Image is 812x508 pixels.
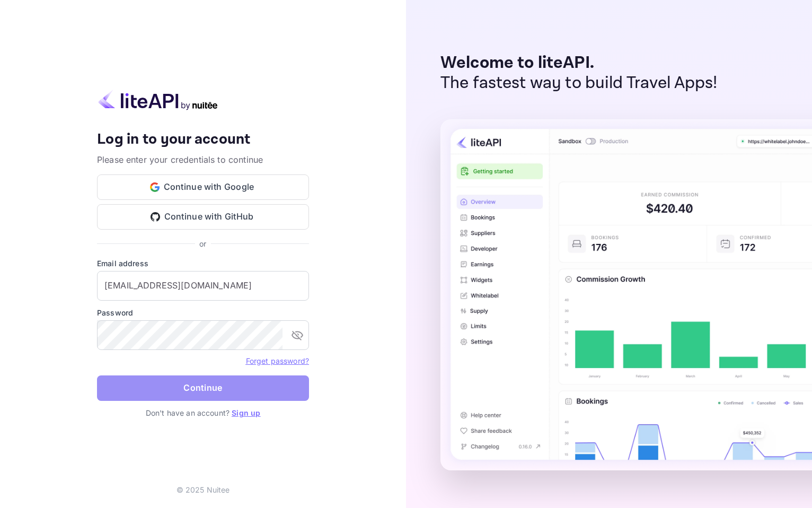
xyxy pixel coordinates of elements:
button: Continue with GitHub [97,204,309,230]
a: Forget password? [246,355,309,366]
img: liteapi [97,90,219,110]
p: © 2025 Nuitee [176,484,230,495]
label: Email address [97,258,309,269]
a: Forget password? [246,356,309,365]
label: Password [97,307,309,318]
button: toggle password visibility [287,325,308,346]
p: The fastest way to build Travel Apps! [440,73,718,93]
a: Sign up [232,408,260,417]
h4: Log in to your account [97,130,309,149]
input: Enter your email address [97,271,309,301]
button: Continue with Google [97,174,309,200]
p: Welcome to liteAPI. [440,53,718,73]
p: or [199,238,206,249]
p: Please enter your credentials to continue [97,153,309,166]
button: Continue [97,375,309,401]
p: Don't have an account? [97,407,309,418]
